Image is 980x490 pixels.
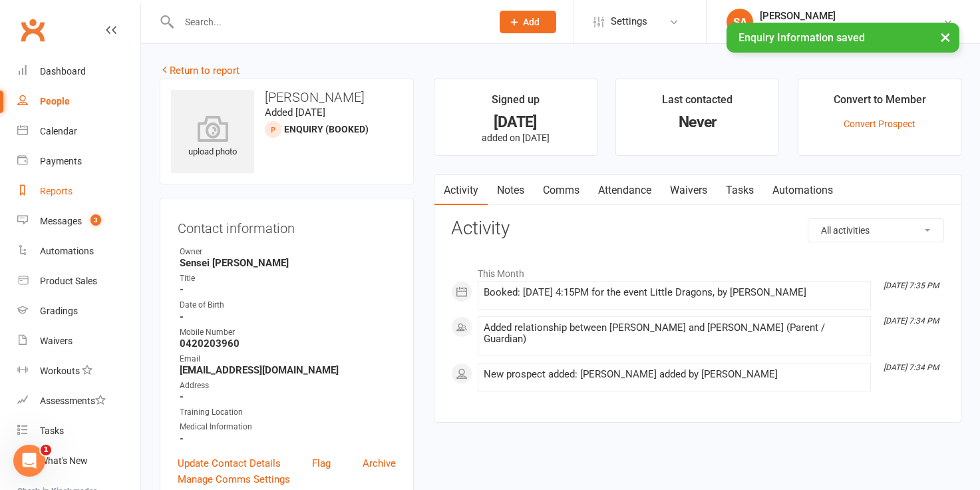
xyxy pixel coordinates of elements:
div: upload photo [171,115,254,159]
a: Messages 3 [17,206,140,236]
a: Manage Comms Settings [178,471,290,487]
a: Calendar [17,117,140,146]
a: Tasks [17,416,140,446]
span: Enquiry (Booked) [284,124,369,134]
strong: - [180,433,396,445]
div: Payments [40,156,82,166]
div: Owner [180,246,396,258]
div: SA [727,9,753,35]
div: What's New [40,455,88,466]
a: Attendance [589,175,661,206]
div: Reports [40,186,73,196]
strong: 0420203960 [180,338,396,350]
strong: - [180,284,396,296]
a: Notes [488,175,534,206]
a: Tasks [717,175,763,206]
strong: - [180,391,396,403]
strong: - [180,311,396,323]
iframe: Intercom live chat [13,445,45,477]
i: [DATE] 7:34 PM [884,363,939,372]
div: Email [180,353,396,366]
time: Added [DATE] [265,107,325,119]
h3: [PERSON_NAME] [171,90,403,105]
a: Waivers [661,175,717,206]
a: Gradings [17,296,140,326]
div: Training Location [180,406,396,419]
a: Workouts [17,356,140,386]
strong: [EMAIL_ADDRESS][DOMAIN_NAME] [180,364,396,376]
a: Update Contact Details [178,455,281,471]
a: Automations [17,236,140,266]
div: Product Sales [40,276,97,286]
button: Add [500,11,556,33]
div: Calendar [40,126,77,136]
i: [DATE] 7:35 PM [884,281,939,290]
div: Messages [40,216,82,226]
p: added on [DATE] [446,132,585,143]
div: Never [628,115,766,129]
strong: Sensei [PERSON_NAME] [180,257,396,269]
a: Flag [312,455,331,471]
a: Waivers [17,326,140,356]
div: Tasks [40,425,64,436]
a: Product Sales [17,266,140,296]
a: Return to report [160,65,240,77]
div: Convert to Member [834,91,926,115]
div: Address [180,379,396,392]
div: Gradings [40,306,78,316]
div: Date of Birth [180,299,396,312]
div: Added relationship between [PERSON_NAME] and [PERSON_NAME] (Parent / Guardian) [484,322,865,345]
a: Comms [534,175,589,206]
i: [DATE] 7:34 PM [884,316,939,326]
a: What's New [17,446,140,476]
h3: Contact information [178,216,396,236]
a: Reports [17,176,140,206]
div: Dashboard [40,66,86,77]
a: Convert Prospect [844,119,915,129]
div: Black Belt Martial Arts [GEOGRAPHIC_DATA] [760,22,943,34]
div: Medical Information [180,421,396,433]
div: Enquiry Information saved [727,23,959,53]
div: [DATE] [446,115,585,129]
a: Activity [434,175,488,206]
span: 3 [90,214,101,226]
li: This Month [451,260,944,281]
div: Waivers [40,336,73,346]
span: Settings [611,7,647,37]
span: Add [523,17,540,27]
span: 1 [41,445,51,455]
div: Mobile Number [180,326,396,339]
a: Dashboard [17,57,140,87]
div: Booked: [DATE] 4:15PM for the event Little Dragons, by [PERSON_NAME] [484,287,865,298]
input: Search... [175,13,482,31]
div: [PERSON_NAME] [760,10,943,22]
div: Automations [40,246,94,256]
a: People [17,87,140,117]
a: Assessments [17,386,140,416]
div: Signed up [492,91,540,115]
div: New prospect added: [PERSON_NAME] added by [PERSON_NAME] [484,369,865,380]
a: Archive [363,455,396,471]
div: Title [180,272,396,285]
div: Assessments [40,395,106,406]
a: Automations [763,175,842,206]
div: Workouts [40,366,80,376]
div: People [40,96,70,107]
button: × [933,23,957,51]
a: Payments [17,146,140,176]
a: Clubworx [16,13,49,47]
div: Last contacted [662,91,733,115]
h3: Activity [451,218,944,239]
